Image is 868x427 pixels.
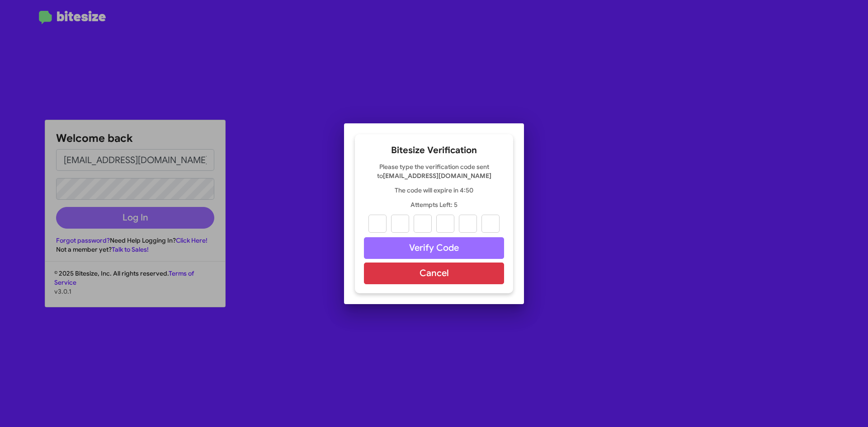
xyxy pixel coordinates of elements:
[364,186,504,195] p: The code will expire in 4:50
[364,263,504,284] button: Cancel
[383,172,491,180] strong: [EMAIL_ADDRESS][DOMAIN_NAME]
[364,237,504,259] button: Verify Code
[364,162,504,180] p: Please type the verification code sent to
[364,143,504,158] h2: Bitesize Verification
[364,200,504,209] p: Attempts Left: 5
